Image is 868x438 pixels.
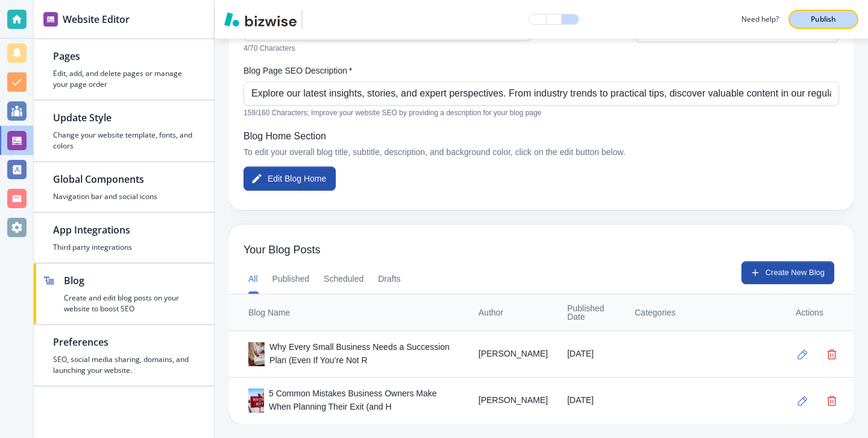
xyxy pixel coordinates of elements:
button: PreferencesSEO, social media sharing, domains, and launching your website. [34,325,214,386]
img: Your Logo [307,13,340,26]
h2: Pages [53,49,195,63]
p: To edit your overall blog title, subtitle, description, and background color, click on the edit b... [244,146,839,159]
button: App IntegrationsThird party integrations [34,213,214,262]
p: Publish [811,14,836,25]
td: [DATE] [558,378,625,424]
td: [PERSON_NAME] [469,378,558,424]
th: Categories [625,294,781,331]
div: Why Every Small Business Needs a Succession Plan (Even If You’re Not R [248,341,459,367]
img: 12e65f1e7551588b2c0c21aef2b071d1.webp [248,342,272,366]
p: 159/160 Characters; Improve your website SEO by providing a description for your blog page [244,107,831,119]
button: Edit Blog Home [244,167,336,191]
p: Blog Home Section [244,129,839,144]
img: 9008f0fa6809ec9a6b7cc60524b61aee.webp [248,389,272,413]
h2: Blog [64,273,195,288]
h3: Need help? [741,14,779,25]
button: Publish [788,10,858,29]
h4: Create and edit blog posts on your website to boost SEO [64,293,195,314]
h4: Third party integrations [53,242,195,253]
button: Update StyleChange your website template, fonts, and colors [34,101,214,161]
button: Global ComponentsNavigation bar and social icons [34,162,214,212]
button: Scheduled [324,265,363,294]
button: Create New Blog [741,261,834,284]
h4: Navigation bar and social icons [53,191,195,202]
h2: Global Components [53,172,195,186]
span: Your Blog Posts [244,244,839,257]
h2: Update Style [53,110,195,125]
div: 5 Common Mistakes Business Owners Make When Planning Their Exit (and H [248,387,459,414]
div: Blog Name [248,308,459,317]
p: 4/70 Characters [244,43,523,55]
h2: App Integrations [53,223,195,237]
h4: Change your website template, fonts, and colors [53,130,195,151]
td: [PERSON_NAME] [469,331,558,378]
td: [DATE] [558,331,625,378]
img: Bizwise Logo [224,12,297,27]
h2: Website Editor [63,12,130,27]
button: All [248,265,258,294]
img: editor icon [43,12,58,27]
button: Published [272,265,310,294]
button: Drafts [378,265,400,294]
h4: SEO, social media sharing, domains, and launching your website. [53,354,195,376]
button: PagesEdit, add, and delete pages or manage your page order [34,39,214,100]
button: BlogCreate and edit blog posts on your website to boost SEO [34,264,214,324]
th: Published Date [558,294,625,331]
h2: Preferences [53,335,195,349]
label: Blog Page SEO Description [244,65,839,77]
div: Actions [796,308,844,317]
h4: Edit, add, and delete pages or manage your page order [53,68,195,90]
th: Author [469,294,558,331]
